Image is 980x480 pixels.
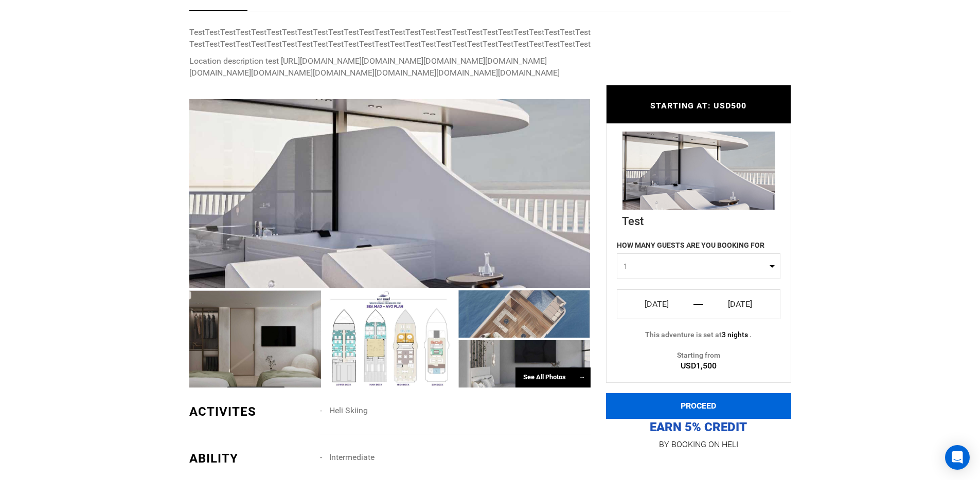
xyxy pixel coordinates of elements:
img: 31ebbc13-f07e-4969-93f3-aabfb004cd48_179_a33b3894f936c01612f3ee075ff1d371_loc_ngl.jpeg [622,132,775,210]
span: 1 [623,261,767,271]
div: Starting from [607,350,791,372]
span: STARTING AT: USD500 [650,100,746,110]
button: 1 [617,253,780,279]
div: Open Intercom Messenger [945,445,970,470]
span: → [579,373,585,381]
div: See All Photos [515,367,591,387]
div: Test [622,210,775,229]
span: Heli Skiing [329,405,368,415]
span: Intermediate [329,452,375,462]
p: TestTestTestTestTestTestTestTestTestTestTestTestTestTestTestTestTestTestTestTestTestTestTestTestT... [189,27,591,50]
button: PROCEED [606,393,791,419]
label: HOW MANY GUESTS ARE YOU BOOKING FOR [617,240,764,253]
div: ACTIVITES [189,403,313,420]
div: USD1,500 [607,360,791,372]
p: Location description test [URL][DOMAIN_NAME][DOMAIN_NAME][DOMAIN_NAME][DOMAIN_NAME][DOMAIN_NAME][... [189,56,591,79]
p: BY BOOKING ON HELI [606,437,791,452]
span: 3 nights [722,330,748,339]
div: ABILITY [189,450,313,467]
